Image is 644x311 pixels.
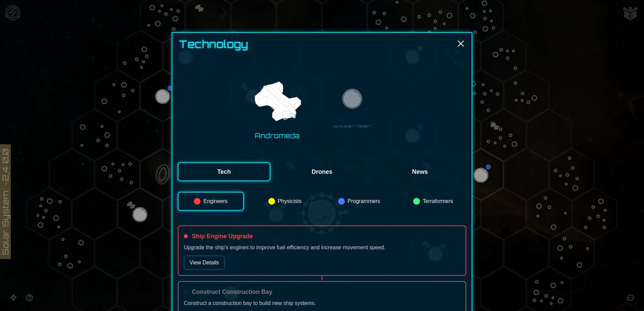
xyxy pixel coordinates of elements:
button: Terraformers [400,192,466,211]
button: View Details [184,256,225,270]
h4: Ship Engine Upgrade [192,231,253,241]
h4: Construct Construction Bay [192,287,272,297]
button: Programmers [326,192,392,211]
button: Tech [178,162,270,181]
button: News [374,162,466,181]
button: Close [455,38,466,49]
img: Ship [252,76,303,128]
button: NO PLANET TARGET [331,87,374,130]
p: Upgrade the ship's engines to improve fuel efficiency and increase movement speed. [184,244,460,252]
div: Technology [179,38,466,54]
img: Planet [340,88,364,112]
button: Andromeda [246,73,309,144]
button: Physicists [252,192,318,211]
p: Construct a construction bay to build new ship systems. [184,299,460,307]
button: Engineers [178,192,244,211]
button: Drones [276,162,368,181]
